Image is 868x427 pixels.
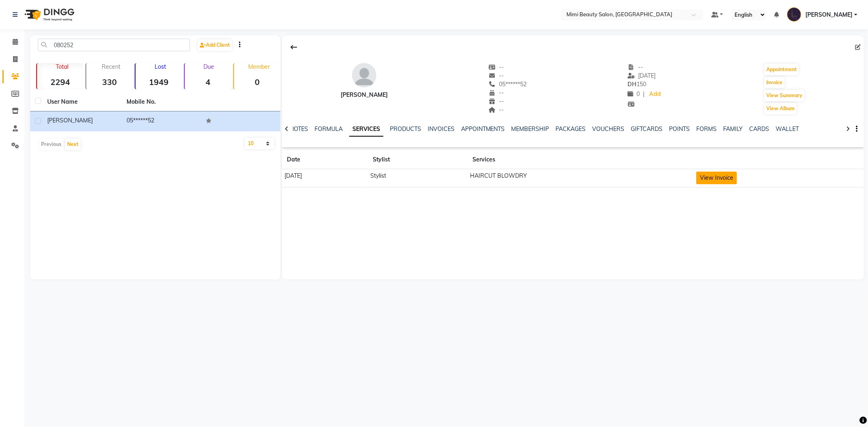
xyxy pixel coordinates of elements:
[368,169,468,187] td: Stylist
[185,77,232,87] strong: 4
[627,63,643,71] span: --
[468,169,694,187] td: HAIRCUT BLOWDRY
[285,39,302,55] div: Back to Client
[341,91,388,99] div: [PERSON_NAME]
[86,77,133,87] strong: 330
[669,125,690,133] a: POINTS
[282,169,368,187] td: [DATE]
[315,125,343,133] a: FORMULA
[186,63,232,70] p: Due
[805,11,853,19] span: [PERSON_NAME]
[40,63,84,70] p: Total
[593,125,625,133] a: VOUCHERS
[38,39,190,51] input: Search by Name/Mobile/Email/Code
[139,63,182,70] p: Lost
[122,93,201,111] th: Mobile No.
[90,63,133,70] p: Recent
[764,90,805,101] button: View Summary
[631,125,663,133] a: GIFTCARDS
[349,122,383,137] a: SERVICES
[724,125,743,133] a: FAMILY
[65,139,81,150] button: Next
[627,81,646,88] span: 150
[489,89,504,96] span: --
[489,98,504,105] span: --
[468,150,694,169] th: Services
[489,72,504,79] span: --
[352,63,376,87] img: avatar
[648,89,662,100] a: Add
[37,77,84,87] strong: 2294
[696,172,737,184] button: View Invoice
[489,63,504,71] span: --
[390,125,421,133] a: PRODUCTS
[643,90,645,98] span: |
[764,103,797,114] button: View Album
[290,125,308,133] a: NOTES
[697,125,717,133] a: FORMS
[750,125,770,133] a: CARDS
[627,72,656,79] span: [DATE]
[136,77,182,87] strong: 1949
[282,150,368,169] th: Date
[787,7,801,22] img: Loriene
[47,117,93,124] span: [PERSON_NAME]
[489,106,504,113] span: --
[42,93,122,111] th: User Name
[237,63,281,70] p: Member
[428,125,455,133] a: INVOICES
[512,125,549,133] a: MEMBERSHIP
[776,125,799,133] a: WALLET
[764,77,785,88] button: Invoice
[234,77,281,87] strong: 0
[21,3,77,26] img: logo
[764,64,799,75] button: Appointment
[627,90,640,98] span: 0
[198,39,232,51] a: Add Client
[461,125,505,133] a: APPOINTMENTS
[627,81,636,88] span: DH
[556,125,586,133] a: PACKAGES
[368,150,468,169] th: Stylist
